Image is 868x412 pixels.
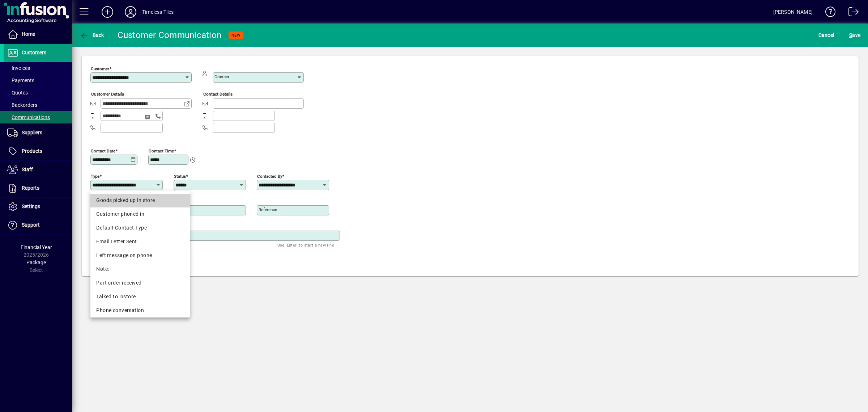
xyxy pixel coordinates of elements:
[4,25,72,43] a: Home
[91,66,109,71] mat-label: Customer
[96,5,119,18] button: Add
[78,29,106,42] button: Back
[4,74,72,87] a: Payments
[22,185,39,191] span: Reports
[90,276,190,290] mat-option: Part order received
[4,87,72,99] a: Quotes
[22,167,33,172] span: Staff
[22,222,40,228] span: Support
[214,74,229,79] mat-label: Contact
[773,6,813,18] div: [PERSON_NAME]
[80,32,104,38] span: Back
[26,260,46,265] span: Package
[4,161,72,179] a: Staff
[4,142,72,160] a: Products
[22,203,40,209] span: Settings
[843,1,859,25] a: Logout
[174,173,186,178] mat-label: Status
[7,102,37,108] span: Backorders
[96,252,184,259] div: Left message on phone
[4,62,72,74] a: Invoices
[149,148,174,153] mat-label: Contact time
[847,29,862,42] button: Save
[4,111,72,123] a: Communications
[4,99,72,111] a: Backorders
[90,249,190,262] mat-option: Left message on phone
[96,210,184,218] div: Customer phoned in
[90,194,190,207] mat-option: Goods picked up in store
[818,29,834,41] span: Cancel
[91,173,99,178] mat-label: Type
[118,29,222,41] div: Customer Communication
[90,207,190,221] mat-option: Customer phoned in
[7,77,34,83] span: Payments
[91,148,115,153] mat-label: Contact date
[4,198,72,216] a: Settings
[22,50,46,55] span: Customers
[90,262,190,276] mat-option: Note:
[142,6,174,18] div: Timeless Tiles
[22,148,42,154] span: Products
[96,238,184,245] div: Email Letter Sent
[4,216,72,234] a: Support
[259,207,277,212] mat-label: Reference
[119,5,142,18] button: Profile
[90,221,190,235] mat-option: Default Contact Type
[22,130,42,135] span: Suppliers
[72,29,112,42] app-page-header-button: Back
[257,173,282,178] mat-label: Contacted by
[849,29,860,41] span: ave
[96,224,184,232] div: Default Contact Type
[96,197,184,204] div: Goods picked up in store
[140,108,157,126] button: Send SMS
[96,307,184,314] div: Phone conversation
[90,235,190,249] mat-option: Email Letter Sent
[817,29,836,42] button: Cancel
[22,31,35,37] span: Home
[7,114,50,120] span: Communications
[90,304,190,318] mat-option: Phone conversation
[849,32,852,38] span: S
[21,244,52,250] span: Financial Year
[820,1,836,25] a: Knowledge Base
[231,33,241,38] span: NEW
[4,124,72,142] a: Suppliers
[96,293,184,300] div: Talked to instore
[7,65,30,71] span: Invoices
[96,279,184,287] div: Part order received
[277,241,334,249] mat-hint: Use 'Enter' to start a new line
[7,90,28,96] span: Quotes
[96,265,184,273] div: Note:
[90,290,190,304] mat-option: Talked to instore
[4,179,72,197] a: Reports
